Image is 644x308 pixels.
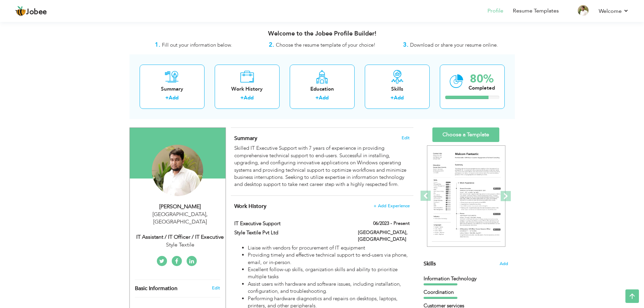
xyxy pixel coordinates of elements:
[240,94,244,101] label: +
[234,229,348,236] label: Style Textile Pvt Ltd
[373,220,410,227] label: 06/2023 - Present
[599,7,629,15] a: Welcome
[424,289,508,296] div: Coordination
[578,5,589,16] img: Profile Img
[394,94,404,101] a: Add
[152,145,203,196] img: Naqash Ali
[15,6,26,17] img: jobee.io
[500,261,508,267] span: Add
[135,203,225,211] div: [PERSON_NAME]
[248,244,409,252] li: Liaise with vendors for procurement of IT equipment
[206,211,208,218] span: ,
[248,266,409,281] li: Excellent follow-up skills, organization skills and ability to prioritize multiple tasks
[135,233,225,241] div: IT Assistant / IT Officer / IT Executive
[135,286,177,292] span: Basic Information
[155,41,160,49] strong: 1.
[220,86,274,93] div: Work History
[269,41,274,49] strong: 2.
[15,6,47,17] a: Jobee
[234,203,266,210] span: Work History
[370,86,424,93] div: Skills
[234,220,348,227] label: IT Executive Support
[469,85,495,92] div: Completed
[234,135,409,142] h4: Adding a summary is a quick and easy way to highlight your experience and interests.
[402,136,410,140] span: Edit
[319,94,329,101] a: Add
[135,211,225,226] div: [GEOGRAPHIC_DATA] [GEOGRAPHIC_DATA]
[390,94,394,101] label: +
[424,260,436,267] span: Skills
[276,42,376,48] span: Choose the resume template of your choice!
[432,127,499,142] a: Choose a Template
[135,241,225,249] div: Style Textile
[234,145,409,188] div: Skilled IT Executive Support with 7 years of experience in providing comprehensive technical supp...
[212,285,220,291] a: Edit
[248,252,409,266] li: Providing timely and effective technical support to end-users via phone, email, or in-person.
[487,7,503,15] a: Profile
[374,204,410,208] span: + Add Experience
[358,229,410,243] label: [GEOGRAPHIC_DATA], [GEOGRAPHIC_DATA]
[424,275,508,282] div: Information Technology
[403,41,408,49] strong: 3.
[26,8,47,16] span: Jobee
[129,30,515,37] h3: Welcome to the Jobee Profile Builder!
[248,281,409,295] li: Assist users with hardware and software issues, including installation, configuration, and troubl...
[513,7,559,15] a: Resume Templates
[145,86,199,93] div: Summary
[469,73,495,85] div: 80%
[244,94,254,101] a: Add
[410,42,498,48] span: Download or share your resume online.
[234,135,257,142] span: Summary
[295,86,349,93] div: Education
[169,94,178,101] a: Add
[162,42,232,48] span: Fill out your information below.
[234,203,409,210] h4: This helps to show the companies you have worked for.
[165,94,169,101] label: +
[315,94,319,101] label: +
